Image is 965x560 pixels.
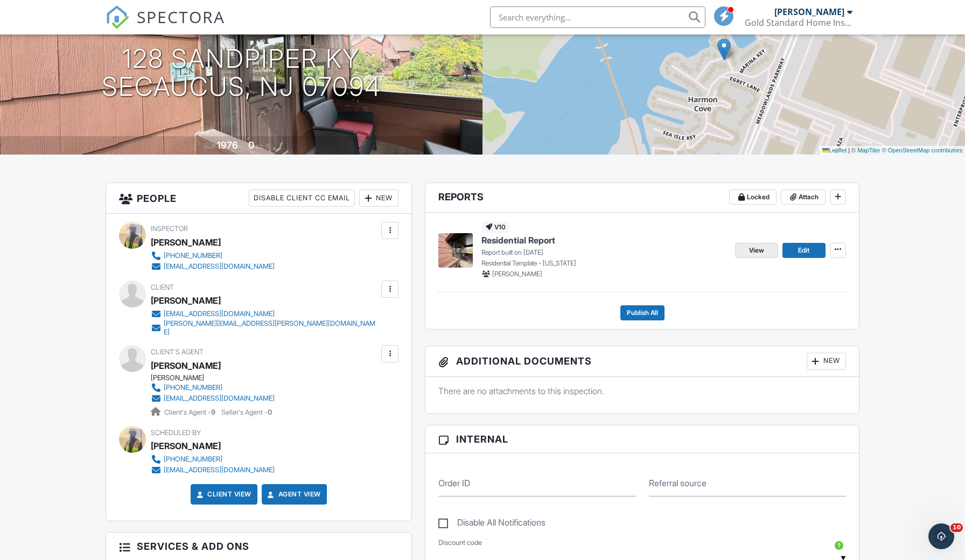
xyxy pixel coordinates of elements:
a: Client View [194,489,251,500]
a: SPECTORA [106,15,225,37]
div: [PHONE_NUMBER] [164,251,222,260]
label: Order ID [438,477,470,489]
div: [PERSON_NAME][EMAIL_ADDRESS][PERSON_NAME][DOMAIN_NAME] [164,319,379,337]
strong: 0 [268,408,272,416]
span: Built [204,142,215,150]
span: Client [151,283,174,291]
div: 1976 [217,139,238,151]
label: Disable All Notifications [438,517,546,531]
div: Gold Standard Home Inspection [745,17,852,28]
span: Scheduled By [151,429,201,437]
div: [EMAIL_ADDRESS][DOMAIN_NAME] [164,310,275,318]
strong: 9 [211,408,215,416]
div: ‪[PHONE_NUMBER]‬ [164,383,222,392]
span: | [848,147,850,153]
a: [EMAIL_ADDRESS][DOMAIN_NAME] [151,309,379,319]
span: Seller's Agent - [221,408,272,416]
span: Client's Agent [151,348,204,356]
div: [PERSON_NAME] [151,292,221,309]
a: [PERSON_NAME][EMAIL_ADDRESS][PERSON_NAME][DOMAIN_NAME] [151,319,379,337]
h3: Internal [425,425,859,453]
a: ‪[PHONE_NUMBER]‬ [151,382,275,393]
a: Leaflet [822,147,847,153]
a: [EMAIL_ADDRESS][DOMAIN_NAME] [151,465,275,475]
span: 10 [950,523,963,532]
span: Client's Agent - [164,408,217,416]
div: 0 [248,139,254,151]
img: Marker [717,38,731,60]
div: [PERSON_NAME] [151,438,221,454]
a: Agent View [265,489,321,500]
div: [EMAIL_ADDRESS][DOMAIN_NAME] [164,466,275,474]
input: Search everything... [490,6,705,28]
div: [PERSON_NAME] [774,6,844,17]
label: Discount code [438,538,482,548]
img: The Best Home Inspection Software - Spectora [106,5,129,29]
div: [PERSON_NAME] [151,374,283,382]
a: [EMAIL_ADDRESS][DOMAIN_NAME] [151,261,275,272]
div: [EMAIL_ADDRESS][DOMAIN_NAME] [164,394,275,403]
h3: People [106,183,411,214]
div: New [359,190,398,207]
a: [PERSON_NAME] [151,358,221,374]
span: sq. ft. [256,142,271,150]
span: Inspector [151,225,188,233]
iframe: Intercom live chat [928,523,954,549]
div: Disable Client CC Email [249,190,355,207]
span: SPECTORA [137,5,225,28]
div: New [807,353,846,370]
a: [PHONE_NUMBER] [151,250,275,261]
div: [PERSON_NAME] [151,234,221,250]
div: [EMAIL_ADDRESS][DOMAIN_NAME] [164,262,275,271]
a: © OpenStreetMap contributors [882,147,962,153]
h3: Additional Documents [425,346,859,377]
label: Referral source [649,477,707,489]
a: [EMAIL_ADDRESS][DOMAIN_NAME] [151,393,275,404]
h1: 128 Sandpiper Ky Secaucus, NJ 07094 [102,45,381,102]
a: [PHONE_NUMBER] [151,454,275,465]
a: © MapTiler [851,147,880,153]
p: There are no attachments to this inspection. [438,385,846,397]
div: [PHONE_NUMBER] [164,455,222,464]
